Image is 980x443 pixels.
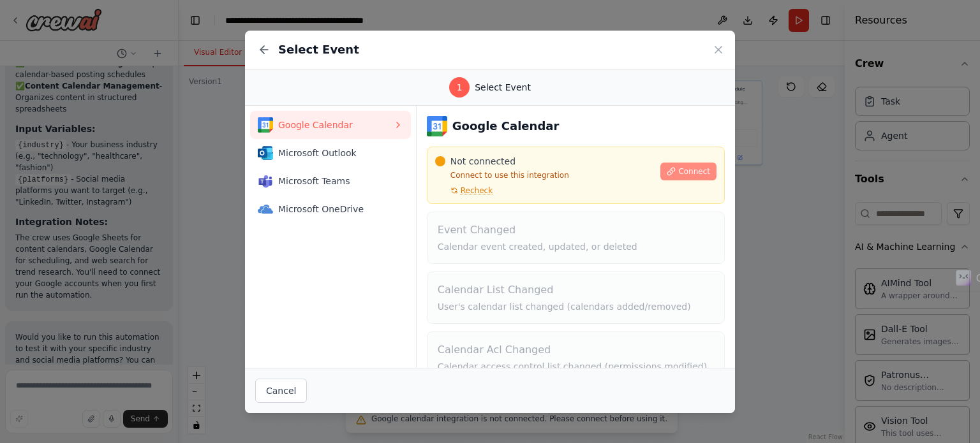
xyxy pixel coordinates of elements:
[278,203,393,215] span: Microsoft OneDrive
[438,282,714,298] h4: Calendar List Changed
[255,379,307,403] button: Cancel
[250,195,411,223] button: Microsoft OneDriveMicrosoft OneDrive
[278,119,393,131] span: Google Calendar
[438,360,714,373] p: Calendar access control list changed (permissions modified)
[250,111,411,139] button: Google CalendarGoogle Calendar
[427,272,725,324] button: Calendar List ChangedUser's calendar list changed (calendars added/removed)
[258,201,273,217] img: Microsoft OneDrive
[427,116,447,136] img: Google Calendar
[250,167,411,195] button: Microsoft TeamsMicrosoft Teams
[258,173,273,189] img: Microsoft Teams
[438,342,714,358] h4: Calendar Acl Changed
[278,175,393,187] span: Microsoft Teams
[258,145,273,161] img: Microsoft Outlook
[250,139,411,167] button: Microsoft OutlookMicrosoft Outlook
[461,185,493,196] span: Recheck
[438,240,714,253] p: Calendar event created, updated, or deleted
[449,77,470,98] div: 1
[278,41,359,59] h2: Select Event
[475,81,531,94] span: Select Event
[427,212,725,264] button: Event ChangedCalendar event created, updated, or deleted
[438,300,714,313] p: User's calendar list changed (calendars added/removed)
[438,222,714,238] h4: Event Changed
[452,117,560,135] h3: Google Calendar
[435,170,653,180] p: Connect to use this integration
[678,166,710,177] span: Connect
[258,117,273,133] img: Google Calendar
[450,155,516,168] span: Not connected
[427,331,725,384] button: Calendar Acl ChangedCalendar access control list changed (permissions modified)
[660,163,716,180] button: Connect
[278,147,393,159] span: Microsoft Outlook
[435,185,493,196] button: Recheck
